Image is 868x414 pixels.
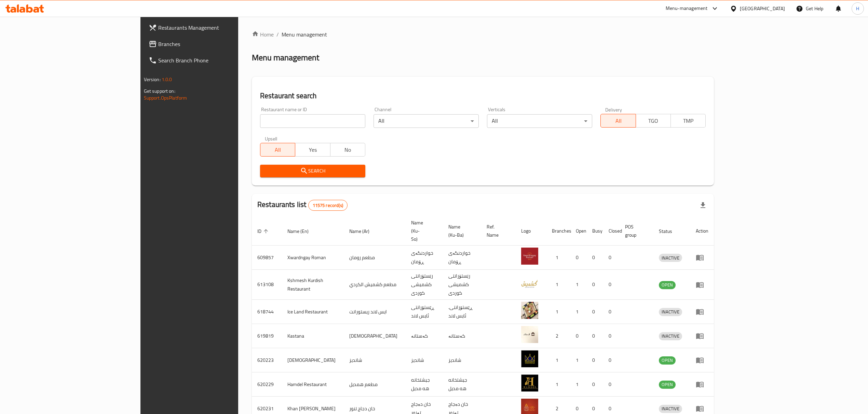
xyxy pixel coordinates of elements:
th: Closed [603,217,620,246]
td: شانديز [443,348,481,372]
span: INACTIVE [659,308,682,316]
td: Kastana [282,324,344,348]
span: Branches [158,40,280,48]
img: Kastana [521,326,538,343]
span: OPEN [659,281,676,289]
td: مطعم كشميش الكردي [344,270,406,300]
a: Branches [143,36,285,52]
span: Menu management [282,30,327,39]
td: 1 [570,372,587,397]
td: 1 [546,300,570,324]
td: 0 [587,270,603,300]
span: Yes [298,145,327,155]
div: Menu [696,253,708,262]
button: Yes [295,143,330,157]
th: Busy [587,217,603,246]
td: شانديز [344,348,406,372]
td: 0 [603,246,620,270]
td: 0 [570,324,587,348]
img: Hamdel Restaurant [521,374,538,391]
div: Total records count [308,200,348,211]
span: Status [659,227,681,235]
td: 1 [546,246,570,270]
span: OPEN [659,356,676,364]
td: 0 [603,300,620,324]
h2: Menu management [252,52,319,63]
td: Kshmesh Kurdish Restaurant [282,270,344,300]
td: 0 [587,372,603,397]
span: Name (Ar) [349,227,378,235]
th: Logo [516,217,546,246]
td: .ڕێستۆرانتی ئایس لاند [443,300,481,324]
button: TGO [636,114,671,128]
button: All [600,114,636,128]
td: خواردنگەی ڕۆمان [406,246,443,270]
div: Menu-management [666,4,708,13]
td: 1 [570,348,587,372]
td: Xwardngay Roman [282,246,344,270]
td: 0 [570,246,587,270]
div: All [374,114,479,128]
h2: Restaurant search [260,91,706,101]
a: Restaurants Management [143,19,285,36]
td: 0 [603,348,620,372]
span: All [603,116,633,126]
span: All [263,145,293,155]
button: No [330,143,365,157]
div: Menu [696,404,708,413]
span: ID [257,227,270,235]
img: Xwardngay Roman [521,248,538,265]
span: OPEN [659,381,676,388]
th: Action [690,217,714,246]
h2: Restaurants list [257,199,348,211]
span: Name (Ku-Ba) [448,223,473,239]
button: Search [260,165,365,177]
img: Kshmesh Kurdish Restaurant [521,275,538,292]
td: رێستۆرانتی کشمیشى كوردى [443,270,481,300]
label: Upsell [265,136,277,141]
td: 1 [546,348,570,372]
span: POS group [625,223,645,239]
span: Name (En) [287,227,317,235]
div: Menu [696,332,708,340]
span: Name (Ku-So) [411,219,435,243]
td: 0 [603,270,620,300]
div: Menu [696,308,708,316]
td: Hamdel Restaurant [282,372,344,397]
span: TGO [639,116,668,126]
span: INACTIVE [659,405,682,413]
span: Ref. Name [487,223,507,239]
td: 0 [603,324,620,348]
td: Ice Land Restaurant [282,300,344,324]
th: Open [570,217,587,246]
div: INACTIVE [659,254,682,262]
td: 0 [587,348,603,372]
div: Menu [696,281,708,289]
button: TMP [670,114,706,128]
div: Export file [695,197,711,213]
div: Menu [696,356,708,364]
td: رێستۆرانتی کشمیشى كوردى [406,270,443,300]
span: No [333,145,363,155]
button: All [260,143,295,157]
span: 1.0.0 [162,75,172,84]
label: Delivery [605,107,622,112]
td: [DEMOGRAPHIC_DATA] [282,348,344,372]
td: 1 [546,270,570,300]
nav: breadcrumb [252,30,714,39]
span: INACTIVE [659,332,682,340]
span: Get support on: [144,87,175,95]
div: Menu [696,380,708,388]
span: 11575 record(s) [309,202,347,209]
td: 1 [570,270,587,300]
td: 0 [587,324,603,348]
a: Search Branch Phone [143,52,285,69]
td: 0 [587,300,603,324]
span: Search Branch Phone [158,56,280,64]
td: 1 [546,372,570,397]
input: Search for restaurant name or ID.. [260,114,365,128]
